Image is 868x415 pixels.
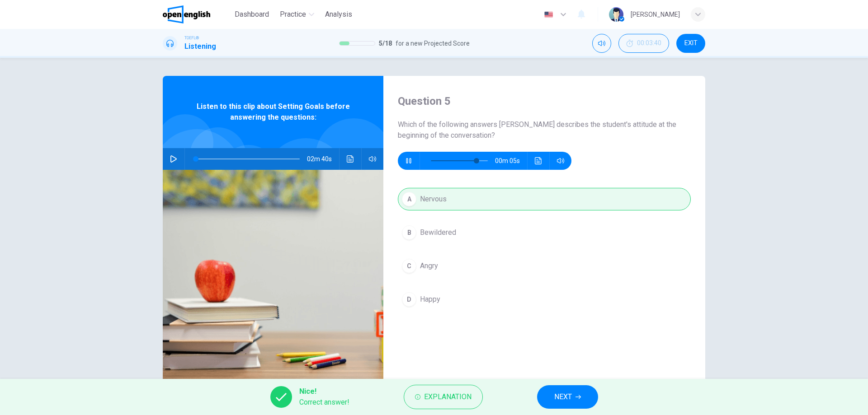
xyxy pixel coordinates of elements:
[398,119,691,141] span: Which of the following answers [PERSON_NAME] describes the student's attitude at the beginning of...
[235,9,269,20] span: Dashboard
[192,101,354,123] span: Listen to this clip about Setting Goals before answering the questions:
[396,38,470,49] span: for a new Projected Score
[398,94,691,108] h4: Question 5
[379,38,392,49] span: 5 / 18
[543,11,554,18] img: en
[424,391,472,403] span: Explanation
[631,9,680,20] div: [PERSON_NAME]
[618,34,669,53] div: Hide
[163,5,210,23] img: OpenEnglish logo
[299,386,349,397] span: Nice!
[618,34,669,53] button: 00:03:40
[280,9,306,20] span: Practice
[163,5,231,23] a: OpenEnglish logo
[325,9,352,20] span: Analysis
[537,385,598,409] button: NEXT
[163,170,383,390] img: Listen to this clip about Setting Goals before answering the questions:
[343,148,358,170] button: Click to see the audio transcription
[495,152,527,170] span: 00m 05s
[404,385,483,409] button: Explanation
[684,40,698,47] span: EXIT
[307,148,339,170] span: 02m 40s
[554,391,572,403] span: NEXT
[276,6,318,23] button: Practice
[231,6,273,23] button: Dashboard
[184,41,216,52] h1: Listening
[184,35,199,41] span: TOEFL®
[321,6,356,23] button: Analysis
[531,152,546,170] button: Click to see the audio transcription
[637,40,661,47] span: 00:03:40
[299,397,349,408] span: Correct answer!
[609,7,623,22] img: Profile picture
[676,34,705,53] button: EXIT
[592,34,611,53] div: Mute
